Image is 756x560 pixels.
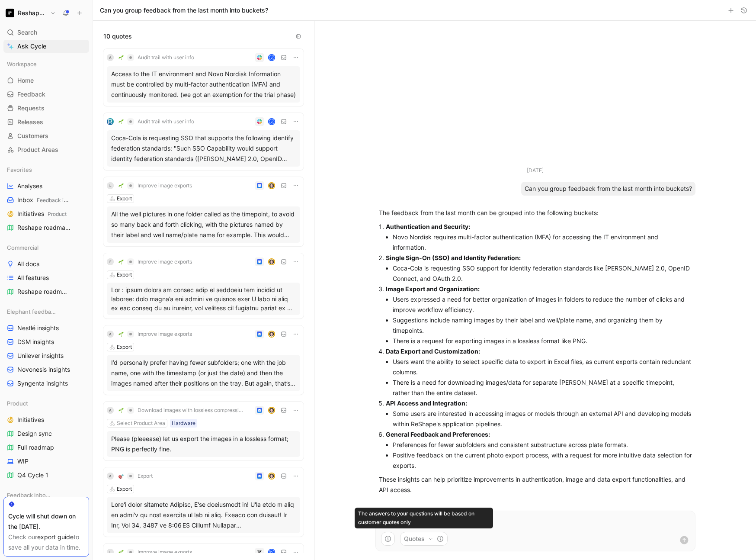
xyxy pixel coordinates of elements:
a: Analyses [3,180,89,193]
div: A [107,473,114,480]
img: avatar [269,473,275,479]
span: 10 quotes [103,31,132,42]
div: Workspace [3,58,89,71]
span: Requests [17,104,45,113]
span: Inbox [17,196,70,205]
button: 🌱Improve image exports [115,180,195,191]
div: Coca-Cola is requesting SSO that supports the following identify federation standards: "Such SSO ... [111,133,296,164]
div: Export [117,343,132,351]
a: Reshape roadmapCommercial [3,221,89,234]
span: Download images with lossless compression [138,407,244,414]
button: 🌱Improve image exports [115,329,195,339]
span: Favorites [7,165,32,174]
span: Reshape roadmap [17,287,67,296]
div: Elephant feedback boardsNestlé insightsDSM insightsUnilever insightsNovonesis insightsSyngenta in... [3,305,89,390]
span: Product Areas [17,145,58,154]
div: Feedback inboxes [3,489,89,502]
img: avatar [269,259,275,265]
span: Export [138,473,153,480]
li: There is a need for downloading images/data for separate [PERSON_NAME] at a specific timepoint, r... [393,377,692,398]
h1: Can you group feedback from the last month into buckets? [100,6,268,15]
span: Analyses [17,182,42,190]
div: Favorites [3,163,89,176]
span: Reshape roadmap [17,223,73,232]
a: Initiatives [3,413,89,426]
span: Syngenta insights [17,379,68,388]
div: L [107,182,114,189]
a: Product Areas [3,143,89,156]
button: 🌱Download images with lossless compression [115,405,247,415]
div: All the well pictures in one folder called as the timepoint, to avoid so many back and forth clic... [111,209,296,240]
span: Full roadmap [17,443,54,452]
strong: Image Export and Organization: [386,285,480,293]
span: Ask Cycle [17,41,46,51]
a: Nestlé insights [3,322,89,335]
span: Audit trail with user info [138,118,194,125]
a: InitiativesProduct [3,207,89,220]
span: Home [17,76,34,85]
img: avatar [269,408,275,413]
span: All docs [17,260,39,268]
p: The feedback from the last month can be grouped into the following buckets: [379,208,692,218]
span: Product [7,399,28,408]
strong: Authentication and Security: [386,223,470,230]
span: All features [17,274,49,282]
img: 🌱 [119,119,124,124]
span: DSM insights [17,338,54,346]
div: Export [117,194,132,203]
button: Reshape PlatformReshape Platform [3,7,58,19]
img: avatar [269,331,275,337]
div: A [107,54,114,61]
span: Customers [17,132,48,140]
div: Product [3,397,89,410]
li: Users expressed a need for better organization of images in folders to reduce the number of click... [393,294,692,315]
span: Feedback inboxes [7,491,54,499]
img: logo [107,118,114,125]
a: Customers [3,129,89,142]
div: I’d personally prefer having fewer subfolders; one with the job name, one with the timestamp (or ... [111,357,296,389]
span: Improve image exports [138,182,192,189]
a: WIP [3,455,89,468]
span: Initiatives [17,415,44,424]
p: Lor : ipsum dolors am consec adip el seddoeiu tem incidid ut laboree: dolo magna’a eni admini ve ... [111,285,296,312]
h1: Reshape Platform [18,9,47,17]
button: 🌱Audit trail with user info [115,116,197,127]
div: Can you group feedback from the last month into buckets? [521,182,695,196]
a: Design sync [3,427,89,440]
li: Suggestions include naming images by their label and well/plate name, and organizing them by time... [393,315,692,336]
span: Improve image exports [138,331,192,338]
span: Releases [17,118,43,126]
p: These insights can help prioritize improvements in authentication, image and data export function... [379,474,692,495]
div: Commercial [3,241,89,254]
span: Improve image exports [138,549,192,556]
div: Check our to save all your data in time. [8,532,84,553]
span: Q4 Cycle 1 [17,471,48,480]
a: All docs [3,257,89,270]
div: Access to the IT environment and Novo Nordisk Information must be controlled by multi-factor auth... [111,69,296,100]
div: A [107,407,114,414]
div: Select Product Area [117,419,165,428]
a: Novonesis insights [3,363,89,376]
a: Reshape roadmap [3,285,89,298]
div: Search [3,26,89,39]
a: Full roadmap [3,441,89,454]
span: Product [48,211,67,217]
img: 🌱 [119,55,124,60]
button: Quotes [400,532,448,546]
span: Unilever insights [17,351,64,360]
span: Commercial [7,243,38,252]
div: D [269,550,275,555]
img: 🎯 [119,473,124,479]
a: Feedback [3,88,89,101]
div: Cycle will shut down on the [DATE]. [8,511,84,532]
span: Nestlé insights [17,324,59,332]
strong: API Access and Integration: [386,399,467,407]
a: Home [3,74,89,87]
strong: General Feedback and Preferences: [386,431,490,438]
span: Feedback inboxes [37,197,81,203]
div: [DATE] [527,166,544,175]
span: Improve image exports [138,258,192,265]
a: Q4 Cycle 1 [3,469,89,482]
li: Coca-Cola is requesting SSO support for identity federation standards like [PERSON_NAME] 2.0, Ope... [393,263,692,284]
li: Users want the ability to select specific data to export in Excel files, as current exports conta... [393,357,692,377]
